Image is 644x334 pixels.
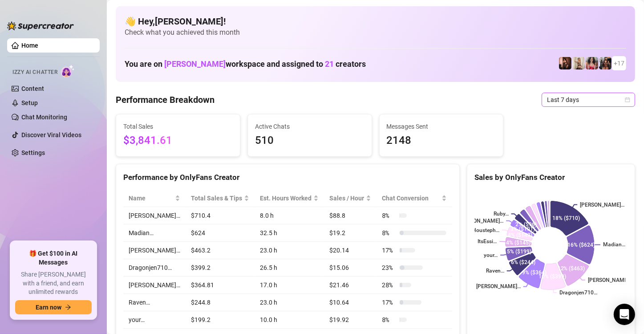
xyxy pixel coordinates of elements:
[125,59,366,69] h1: You are on workspace and assigned to creators
[123,207,186,224] td: [PERSON_NAME]…
[123,277,186,294] td: [PERSON_NAME]…
[123,122,233,131] span: Total Sales
[255,242,324,259] td: 23.0 h
[65,304,71,310] span: arrow-right
[382,245,396,255] span: 17 %
[123,242,186,259] td: [PERSON_NAME]…
[324,311,377,329] td: $19.92
[123,311,186,329] td: your…
[255,259,324,277] td: 26.5 h
[123,224,186,242] td: Madian…
[255,132,365,149] span: 510
[547,93,630,106] span: Last 7 days
[324,294,377,311] td: $10.64
[15,249,92,267] span: 🎁 Get $100 in AI Messages
[382,263,396,273] span: 23 %
[599,57,612,69] img: Erica (@ericabanks)
[61,65,75,77] img: AI Chatter
[382,228,396,238] span: 8 %
[324,277,377,294] td: $21.46
[186,294,255,311] td: $244.8
[580,202,624,208] text: [PERSON_NAME]…
[382,280,396,290] span: 28 %
[559,57,571,69] img: Dragonjen710 (@dragonjen)
[36,304,61,311] span: Earn now
[123,190,186,207] th: Name
[186,311,255,329] td: $199.2
[474,171,628,183] div: Sales by OnlyFans Creator
[123,294,186,311] td: Raven…
[377,190,452,207] th: Chat Conversion
[387,122,496,131] span: Messages Sent
[186,224,255,242] td: $624
[493,211,508,217] text: Ruby…
[486,268,504,274] text: Raven…
[21,85,44,92] a: Content
[329,193,364,203] span: Sales / Hour
[588,277,632,283] text: [PERSON_NAME]…
[255,224,324,242] td: 32.5 h
[387,132,496,149] span: 2148
[586,57,598,69] img: Aaliyah (@edmflowerfairy)
[129,193,173,203] span: Name
[123,132,233,149] span: $3,841.61
[186,259,255,277] td: $399.2
[255,122,365,131] span: Active Chats
[125,15,626,28] h4: 👋 Hey, [PERSON_NAME] !
[484,252,498,258] text: your…
[116,94,215,106] h4: Performance Breakdown
[21,131,81,138] a: Discover Viral Videos
[186,242,255,259] td: $463.2
[255,294,324,311] td: 23.0 h
[382,315,396,325] span: 8 %
[459,218,503,224] text: [PERSON_NAME]…
[614,58,624,68] span: + 17
[21,114,67,121] a: Chat Monitoring
[186,190,255,207] th: Total Sales & Tips
[164,59,226,69] span: [PERSON_NAME]
[125,28,626,37] span: Check what you achieved this month
[255,277,324,294] td: 17.0 h
[186,277,255,294] td: $364.81
[21,149,45,156] a: Settings
[15,300,92,314] button: Earn nowarrow-right
[21,99,38,106] a: Setup
[123,171,452,183] div: Performance by OnlyFans Creator
[325,59,334,69] span: 21
[255,311,324,329] td: 10.0 h
[382,193,439,203] span: Chat Conversion
[12,68,57,77] span: Izzy AI Chatter
[614,304,635,325] div: Open Intercom Messenger
[324,259,377,277] td: $15.06
[324,224,377,242] td: $19.2
[625,97,630,102] span: calendar
[7,21,74,30] img: logo-BBDzfeDw.svg
[382,211,396,220] span: 8 %
[382,297,396,307] span: 17 %
[191,193,242,203] span: Total Sales & Tips
[572,57,585,69] img: Monique (@moneybagmoee)
[603,242,625,248] text: Madian…
[123,259,186,277] td: Dragonjen710…
[324,242,377,259] td: $20.14
[476,284,520,290] text: [PERSON_NAME]…
[559,289,597,296] text: Dragonjen710…
[21,42,38,49] a: Home
[260,193,312,203] div: Est. Hours Worked
[472,227,499,233] text: Housteph…
[324,207,377,224] td: $88.8
[255,207,324,224] td: 8.0 h
[15,270,92,297] span: Share [PERSON_NAME] with a friend, and earn unlimited rewards
[186,207,255,224] td: $710.4
[478,239,497,245] text: ItsEssi…
[324,190,377,207] th: Sales / Hour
